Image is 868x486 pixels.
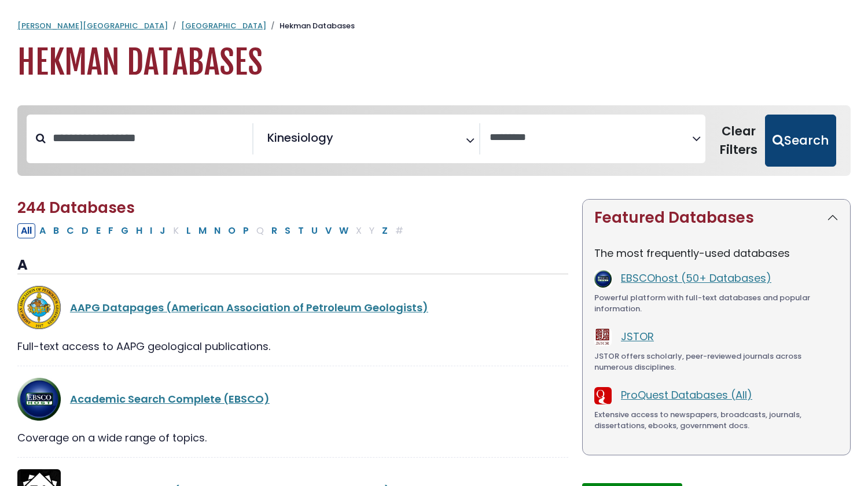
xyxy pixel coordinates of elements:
div: Full-text access to AAPG geological publications. [17,338,568,354]
button: Filter Results G [117,223,132,238]
a: AAPG Datapages (American Association of Petroleum Geologists) [70,300,428,315]
button: Filter Results U [308,223,321,238]
button: Filter Results I [146,223,156,238]
button: Filter Results V [322,223,335,238]
button: Filter Results D [78,223,92,238]
button: Filter Results C [63,223,78,238]
button: Filter Results P [240,223,252,238]
nav: breadcrumb [17,20,851,32]
a: EBSCOhost (50+ Databases) [621,271,771,285]
button: Filter Results T [295,223,307,238]
button: Filter Results S [281,223,294,238]
button: Filter Results O [225,223,239,238]
button: All [17,223,35,238]
div: Alpha-list to filter by first letter of database name [17,223,408,237]
input: Search database by title or keyword [46,128,252,148]
span: Kinesiology [267,129,333,146]
div: JSTOR offers scholarly, peer-reviewed journals across numerous disciplines. [594,351,838,373]
button: Featured Databases [583,200,850,236]
button: Filter Results N [211,223,224,238]
a: [PERSON_NAME][GEOGRAPHIC_DATA] [17,20,168,31]
button: Filter Results W [336,223,352,238]
h3: A [17,257,568,274]
button: Filter Results F [105,223,117,238]
h1: Hekman Databases [17,43,851,82]
button: Filter Results A [36,223,49,238]
button: Submit for Search Results [765,115,836,167]
div: Coverage on a wide range of topics. [17,430,568,446]
button: Filter Results B [50,223,62,238]
div: Extensive access to newspapers, broadcasts, journals, dissertations, ebooks, government docs. [594,409,838,432]
a: ProQuest Databases (All) [621,388,752,402]
li: Kinesiology [263,129,333,146]
button: Filter Results Z [378,223,391,238]
a: Academic Search Complete (EBSCO) [70,392,270,406]
li: Hekman Databases [266,20,355,32]
nav: Search filters [17,105,851,176]
a: JSTOR [621,329,654,344]
textarea: Search [490,132,693,144]
button: Filter Results M [195,223,210,238]
button: Clear Filters [712,115,765,167]
button: Filter Results J [156,223,169,238]
a: [GEOGRAPHIC_DATA] [181,20,266,31]
span: 244 Databases [17,197,135,218]
button: Filter Results R [268,223,281,238]
p: The most frequently-used databases [594,245,838,261]
div: Powerful platform with full-text databases and popular information. [594,292,838,315]
button: Filter Results L [183,223,194,238]
button: Filter Results H [133,223,146,238]
textarea: Search [336,135,344,148]
button: Filter Results E [93,223,104,238]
